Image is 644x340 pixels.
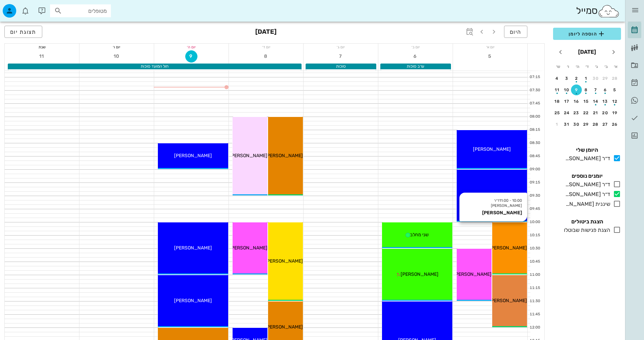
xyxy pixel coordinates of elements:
span: תצוגת יום [10,29,37,35]
div: 10:30 [528,246,542,251]
button: 26 [610,119,620,130]
button: 21 [590,107,601,118]
div: 10:45 [528,259,542,265]
div: 08:15 [528,127,542,133]
button: 19 [610,107,620,118]
div: יום ה׳ [154,44,229,50]
span: חול המועד סוכות [141,64,168,69]
button: חודש שעבר [607,46,620,58]
div: 12 [610,99,620,104]
span: סוכות [336,64,346,69]
span: [PERSON_NAME] [174,298,212,303]
div: 07:15 [528,74,542,80]
div: 18 [552,99,563,104]
div: 08:00 [528,114,542,120]
div: הצגת פגישות שבוטלו [561,226,610,234]
div: יום א׳ [453,44,527,50]
div: 26 [610,122,620,127]
button: 17 [562,96,572,107]
div: 10:00 [528,219,542,225]
h4: היומן שלי [553,146,621,154]
button: 12 [610,96,620,107]
h3: [DATE] [255,26,277,39]
button: 31 [562,119,572,130]
button: חודש הבא [554,46,567,58]
div: 09:45 [528,206,542,212]
span: [PERSON_NAME] [489,298,527,303]
th: ש׳ [554,61,563,72]
div: 1 [552,122,563,127]
div: יום ו׳ [79,44,154,50]
div: 7 [590,88,601,92]
div: 17 [562,99,572,104]
div: 11 [552,88,563,92]
div: 29 [600,76,611,81]
button: 10 [562,84,572,95]
h4: יומנים נוספים [553,172,621,180]
div: 10 [562,88,572,92]
div: 27 [600,122,611,127]
button: היום [504,26,527,38]
button: 29 [581,119,592,130]
div: 14 [590,99,601,104]
div: 30 [571,122,582,127]
div: 4 [552,76,563,81]
span: ערב סוכות [407,64,424,69]
button: 5 [484,50,496,63]
div: 2 [571,76,582,81]
button: 6 [409,50,422,63]
span: [PERSON_NAME] [230,153,267,159]
div: 11:15 [528,285,542,291]
button: 3 [562,73,572,84]
div: 10:15 [528,233,542,238]
span: [PERSON_NAME] [174,153,212,159]
div: יום ג׳ [304,44,378,50]
button: 9 [571,84,582,95]
button: 16 [571,96,582,107]
span: [PERSON_NAME] [454,271,492,277]
button: 14 [590,96,601,107]
div: 11:00 [528,272,542,278]
span: 5 [484,53,496,59]
div: 30 [590,76,601,81]
div: 08:30 [528,140,542,146]
div: 11:30 [528,298,542,304]
h4: הצגת ביטולים [553,218,621,226]
div: 23 [571,111,582,115]
div: יום ד׳ [229,44,303,50]
img: SmileCloud logo [598,4,620,18]
th: ב׳ [602,61,611,72]
button: 6 [600,84,611,95]
div: ד״ר [PERSON_NAME] [563,190,610,198]
div: 3 [562,76,572,81]
div: 28 [610,76,620,81]
div: סמייל [576,4,620,18]
button: 28 [610,73,620,84]
div: 6 [600,88,611,92]
span: [PERSON_NAME] [489,245,527,251]
div: 28 [590,122,601,127]
button: 1 [581,73,592,84]
div: 15 [581,99,592,104]
button: הוספה ליומן [553,28,621,40]
div: 09:15 [528,180,542,186]
span: 7 [335,53,347,59]
div: 07:30 [528,88,542,93]
button: 22 [581,107,592,118]
span: [PERSON_NAME] [265,153,303,159]
span: [PERSON_NAME] [473,146,511,152]
th: ה׳ [573,61,582,72]
div: 11:45 [528,312,542,317]
div: שיננית [PERSON_NAME] [563,200,610,208]
button: 30 [571,119,582,130]
div: יום ב׳ [378,44,453,50]
span: 6 [409,53,422,59]
div: 09:00 [528,167,542,172]
button: 2 [571,73,582,84]
button: 15 [581,96,592,107]
button: 13 [600,96,611,107]
span: [PERSON_NAME] [265,324,303,330]
div: 22 [581,111,592,115]
div: 29 [581,122,592,127]
div: 1 [581,76,592,81]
